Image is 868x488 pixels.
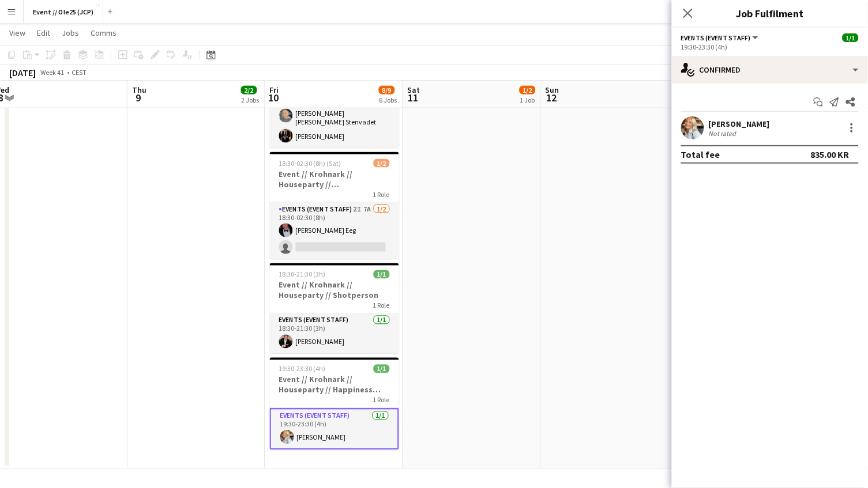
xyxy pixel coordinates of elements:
span: 8/9 [379,86,395,94]
app-job-card: 19:30-23:30 (4h)1/1Event // Krohnark // Houseparty // Happiness nurse1 RoleEvents (Event Staff)1/... [270,358,399,450]
app-card-role: Events (Event Staff)2/218:30-02:30 (8h)[PERSON_NAME] [PERSON_NAME] Stenvadet[PERSON_NAME] [270,88,399,147]
span: 10 [268,91,279,104]
span: Jobs [62,28,79,38]
div: [PERSON_NAME] [709,119,770,129]
span: Events (Event Staff) [681,33,751,42]
span: Sun [546,85,559,95]
span: 1 Role [373,396,390,404]
div: 2 Jobs [242,96,260,104]
app-card-role: Events (Event Staff)2I7A1/218:30-02:30 (8h)[PERSON_NAME] Eeg [270,203,399,259]
span: Week 41 [38,68,67,77]
span: Fri [270,85,279,95]
span: Thu [132,85,146,95]
span: 1 Role [373,190,390,199]
span: 1/2 [520,86,536,94]
span: 12 [544,91,559,104]
span: 18:30-21:30 (3h) [279,270,326,279]
div: 1 Job [520,96,535,104]
span: 2/2 [241,86,257,94]
div: Not rated [709,129,739,138]
span: 11 [406,91,420,104]
app-job-card: 18:30-21:30 (3h)1/1Event // Krohnark // Houseparty // Shotperson1 RoleEvents (Event Staff)1/118:3... [270,263,399,353]
h3: Event // Krohnark // Houseparty // [GEOGRAPHIC_DATA] [270,169,399,190]
span: 1 Role [373,301,390,310]
div: 19:30-23:30 (4h) [681,43,859,51]
button: Events (Event Staff) [681,33,760,42]
span: 1/1 [843,33,859,42]
app-job-card: 18:30-02:30 (8h) (Sat)1/2Event // Krohnark // Houseparty // [GEOGRAPHIC_DATA]1 RoleEvents (Event ... [270,152,399,259]
span: Comms [91,28,117,38]
h3: Event // Krohnark // Houseparty // Shotperson [270,280,399,301]
app-card-role: Events (Event Staff)1/118:30-21:30 (3h)[PERSON_NAME] [270,314,399,353]
span: 19:30-23:30 (4h) [279,365,326,373]
span: View [9,28,25,38]
div: 6 Jobs [379,96,397,104]
div: Confirmed [672,56,868,84]
div: Total fee [681,149,720,160]
a: Comms [86,25,121,40]
app-card-role: Events (Event Staff)1/119:30-23:30 (4h)[PERSON_NAME] [270,408,399,450]
div: CEST [72,68,87,77]
div: 835.00 KR [811,149,850,160]
div: [DATE] [9,67,36,78]
h3: Event // Krohnark // Houseparty // Happiness nurse [270,374,399,395]
span: 1/1 [374,365,390,373]
span: 1/2 [374,159,390,168]
a: Edit [32,25,55,40]
a: Jobs [57,25,84,40]
span: Edit [37,28,50,38]
a: View [5,25,30,40]
span: 1/1 [374,270,390,279]
span: Sat [408,85,420,95]
span: 18:30-02:30 (8h) (Sat) [279,159,341,168]
span: 9 [130,91,146,104]
button: Event // Ole25 (JCP) [24,1,103,23]
h3: Job Fulfilment [672,6,868,21]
